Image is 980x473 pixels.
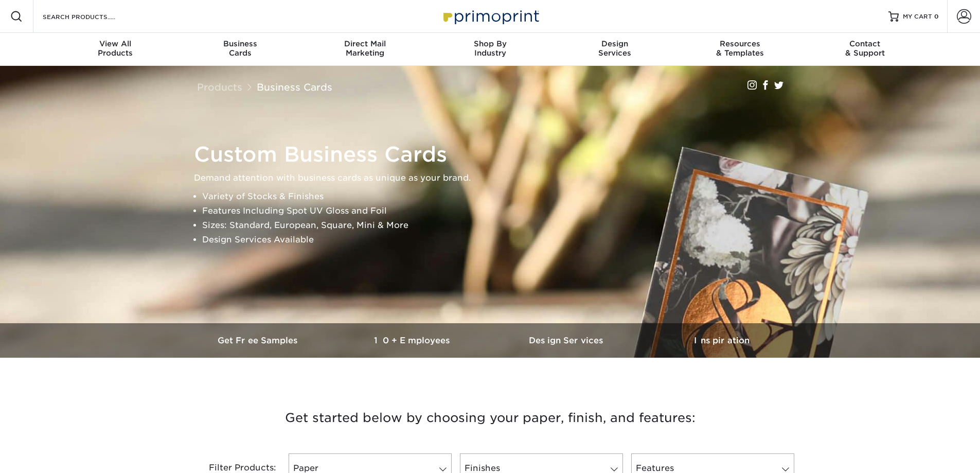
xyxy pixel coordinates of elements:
[803,39,928,58] div: & Support
[553,39,678,58] div: Services
[202,204,796,218] li: Features Including Spot UV Gloss and Foil
[189,395,791,441] h3: Get started below by choosing your paper, finish, and features:
[934,13,939,20] span: 0
[336,336,490,345] h3: 10+ Employees
[197,81,242,93] a: Products
[177,39,302,58] div: Cards
[903,12,932,21] span: MY CART
[490,336,645,345] h3: Design Services
[803,39,928,48] span: Contact
[302,39,427,48] span: Direct Mail
[427,39,553,58] div: Industry
[803,33,928,66] a: Contact& Support
[42,10,142,23] input: SEARCH PRODUCTS.....
[553,39,678,48] span: Design
[645,336,799,345] h3: Inspiration
[439,5,542,27] img: Primoprint
[202,233,796,247] li: Design Services Available
[202,218,796,233] li: Sizes: Standard, European, Square, Mini & More
[194,171,796,185] p: Demand attention with business cards as unique as your brand.
[302,33,427,66] a: Direct MailMarketing
[302,39,427,58] div: Marketing
[194,142,796,167] h1: Custom Business Cards
[177,33,302,66] a: BusinessCards
[182,323,336,358] a: Get Free Samples
[202,189,796,204] li: Variety of Stocks & Finishes
[53,39,178,58] div: Products
[182,336,336,345] h3: Get Free Samples
[490,323,645,358] a: Design Services
[427,39,553,48] span: Shop By
[53,39,178,48] span: View All
[678,39,803,58] div: & Templates
[257,81,332,93] a: Business Cards
[177,39,302,48] span: Business
[553,33,678,66] a: DesignServices
[427,33,553,66] a: Shop ByIndustry
[53,33,178,66] a: View AllProducts
[336,323,490,358] a: 10+ Employees
[645,323,799,358] a: Inspiration
[678,33,803,66] a: Resources& Templates
[678,39,803,48] span: Resources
